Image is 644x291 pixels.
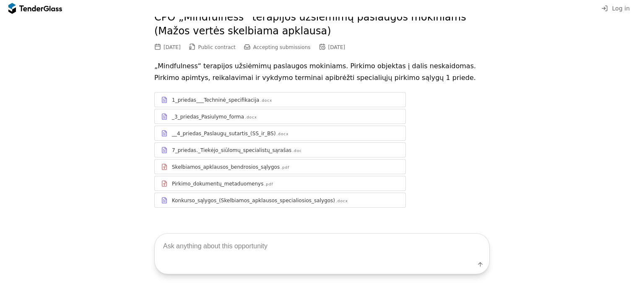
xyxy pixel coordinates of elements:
div: Pirkimo_dokumentų_metaduomenys [172,180,263,187]
div: 1_priedas___Techninė_specifikacija [172,97,259,103]
a: Skelbiamos_apklausos_bendrosios_sąlygos.pdf [154,159,406,174]
div: [DATE] [328,44,345,50]
span: Log in [612,5,630,12]
div: .docx [336,198,348,204]
div: .docx [277,131,289,137]
div: .docx [245,115,257,120]
div: Konkurso_sąlygos_(Skelbiamos_apklausos_specialiosios_salygos) [172,197,335,204]
div: [DATE] [164,44,181,50]
span: Accepting submissions [253,44,311,50]
div: __4_priedas_Paslaugų_sutartis_(SS_ir_BS) [172,130,276,137]
a: _3_priedas_Pasiulymo_forma.docx [154,109,406,124]
a: 1_priedas___Techninė_specifikacija.docx [154,92,406,107]
div: 7_priedas._Tiekėjo_siūlomų_specialistų_sąrašas [172,147,291,154]
div: .pdf [280,165,289,170]
div: Skelbiamos_apklausos_bendrosios_sąlygos [172,164,280,170]
a: Konkurso_sąlygos_(Skelbiamos_apklausos_specialiosios_salygos).docx [154,193,406,208]
p: „Mindfulness“ terapijos užsiėmimų paslaugos mokiniams. Pirkimo objektas į dalis neskaidomas. Pirk... [154,60,490,84]
button: Log in [599,3,632,14]
span: Public contract [198,44,236,50]
div: _3_priedas_Pasiulymo_forma [172,113,244,120]
a: __4_priedas_Paslaugų_sutartis_(SS_ir_BS).docx [154,126,406,141]
a: Pirkimo_dokumentų_metaduomenys.pdf [154,176,406,191]
a: 7_priedas._Tiekėjo_siūlomų_specialistų_sąrašas.doc [154,142,406,157]
div: .docx [260,98,272,103]
h2: CPO „Mindfulness“ terapijos užsiėmimų paslaugos mokiniams (Mažos vertės skelbiama apklausa) [154,10,490,39]
div: .pdf [264,182,273,187]
div: .doc [292,148,302,154]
